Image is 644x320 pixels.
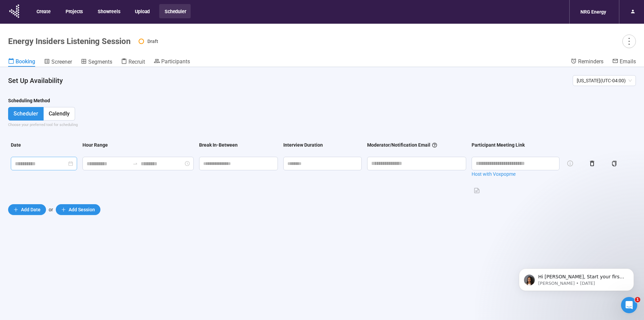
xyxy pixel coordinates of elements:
[154,58,190,66] a: Participants
[21,206,41,213] span: Add Date
[622,35,636,48] button: more
[8,58,35,67] a: Booking
[159,4,191,18] button: Scheduler
[51,59,72,65] span: Screener
[29,20,116,59] span: Hi [PERSON_NAME], Start your first project [DATE]. You can launch your first video research proje...
[56,204,100,215] button: plusAdd Session
[199,141,238,149] div: Break In-Between
[69,206,95,213] span: Add Session
[571,58,603,66] a: Reminders
[8,204,46,215] button: plusAdd Date
[576,5,610,18] div: NRG Energy
[8,204,636,215] div: or
[472,170,559,178] a: Host with Voxpopme
[612,58,636,66] a: Emails
[133,161,138,166] span: to
[61,207,66,212] span: plus
[472,141,525,149] div: Participant Meeting Link
[8,76,567,85] h4: Set Up Availability
[621,297,637,313] iframe: Intercom live chat
[121,58,145,67] a: Recruit
[609,158,620,169] button: copy
[44,58,72,67] a: Screener
[29,26,117,32] p: Message from Nikki, sent 2d ago
[11,141,21,149] div: Date
[620,58,636,65] span: Emails
[88,59,112,65] span: Segments
[147,39,158,44] span: Draft
[14,207,18,212] span: plus
[31,4,55,18] button: Create
[14,110,38,117] span: Scheduler
[16,58,35,65] span: Booking
[49,110,70,117] span: Calendly
[577,76,632,86] span: [US_STATE] ( UTC-04:00 )
[8,37,130,46] h1: Energy Insiders Listening Session
[635,297,640,302] span: 1
[578,58,603,65] span: Reminders
[92,4,125,18] button: Showreels
[81,58,112,67] a: Segments
[129,4,154,18] button: Upload
[283,141,323,149] div: Interview Duration
[60,4,88,18] button: Projects
[8,97,50,104] div: Scheduling Method
[624,37,634,46] span: more
[161,58,190,65] span: Participants
[8,122,636,128] div: Choose your preferred tool for scheduling
[509,254,644,302] iframe: Intercom notifications message
[367,141,437,149] div: Moderator/Notification Email
[82,141,108,149] div: Hour Range
[133,161,138,166] span: swap-right
[612,161,617,166] span: copy
[128,59,145,65] span: Recruit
